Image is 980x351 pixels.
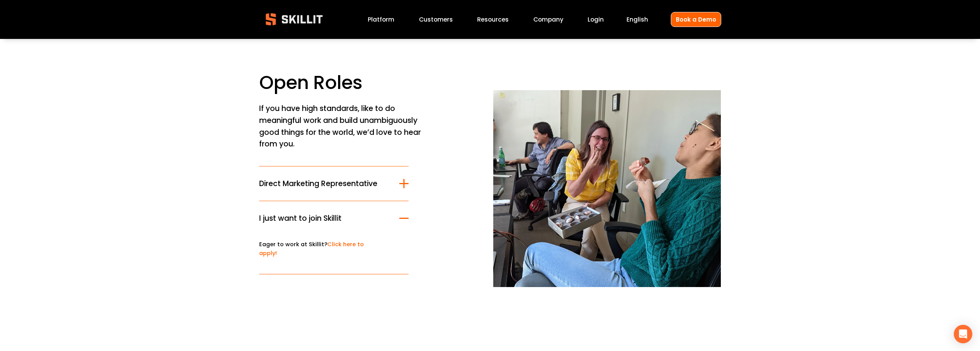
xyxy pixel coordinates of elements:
span: English [627,15,648,24]
h1: Open Roles [259,71,487,94]
a: Login [588,14,604,25]
button: I just want to join Skillit [259,201,409,235]
a: Company [533,14,563,25]
span: I just want to join Skillit [259,213,400,224]
span: Resources [477,15,509,24]
a: folder dropdown [477,14,509,25]
a: Platform [368,14,394,25]
img: Skillit [259,8,329,31]
button: Direct Marketing Representative [259,166,409,201]
span: Direct Marketing Representative [259,178,400,189]
p: If you have high standards, like to do meaningful work and build unambiguously good things for th... [259,103,428,150]
a: Book a Demo [671,12,721,27]
div: I just want to join Skillit [259,235,409,274]
div: language picker [627,14,648,25]
div: Open Intercom Messenger [954,325,972,343]
p: Eager to work at Skillit? [259,240,375,258]
a: Customers [419,14,453,25]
